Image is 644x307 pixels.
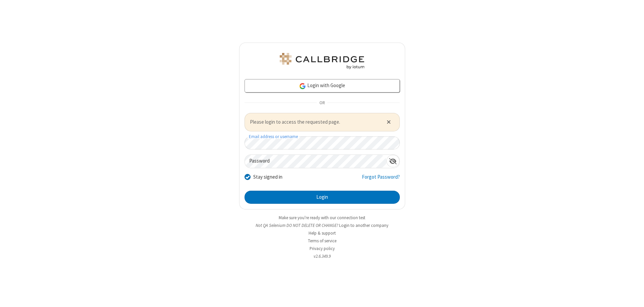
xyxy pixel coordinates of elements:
[239,253,405,259] li: v2.6.349.9
[278,53,366,69] img: QA Selenium DO NOT DELETE OR CHANGE
[310,246,335,251] a: Privacy policy
[386,155,399,167] div: Show password
[279,215,365,221] a: Make sure you're ready with our connection test
[245,191,400,204] button: Login
[309,230,336,236] a: Help & support
[362,173,400,186] a: Forgot Password?
[250,118,378,126] span: Please login to access the requested page.
[339,222,388,229] button: Login to another company
[308,238,336,244] a: Terms of service
[245,136,400,149] input: Email address or username
[239,222,405,229] li: Not QA Selenium DO NOT DELETE OR CHANGE?
[245,79,400,93] a: Login with Google
[317,98,327,108] span: OR
[253,173,282,181] label: Stay signed in
[299,82,306,90] img: google-icon.png
[245,155,386,168] input: Password
[627,290,639,302] iframe: Chat
[383,117,394,127] button: Close alert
